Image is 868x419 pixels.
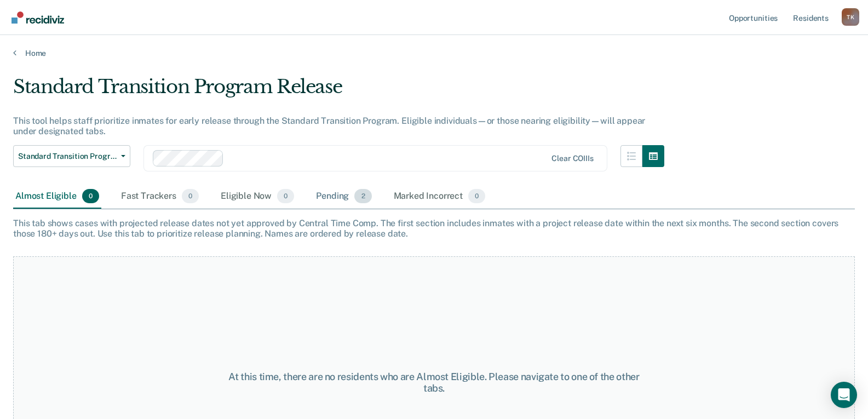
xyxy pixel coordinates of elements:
[13,145,130,167] button: Standard Transition Program Release
[12,12,64,24] img: Recidiviz
[224,371,645,394] div: At this time, there are no residents who are Almost Eligible. Please navigate to one of the other...
[468,189,485,203] span: 0
[842,8,859,26] button: Profile dropdown button
[13,185,101,209] div: Almost Eligible0
[354,189,371,203] span: 2
[13,48,855,58] a: Home
[82,189,99,203] span: 0
[18,152,117,161] span: Standard Transition Program Release
[119,185,201,209] div: Fast Trackers0
[831,382,857,408] div: Open Intercom Messenger
[219,185,296,209] div: Eligible Now0
[182,189,199,203] span: 0
[392,185,488,209] div: Marked Incorrect0
[314,185,373,209] div: Pending2
[842,8,859,26] div: T K
[277,189,294,203] span: 0
[13,76,664,107] div: Standard Transition Program Release
[13,116,664,136] div: This tool helps staff prioritize inmates for early release through the Standard Transition Progra...
[13,218,855,239] div: This tab shows cases with projected release dates not yet approved by Central Time Comp. The firs...
[551,154,593,163] div: Clear COIIIs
